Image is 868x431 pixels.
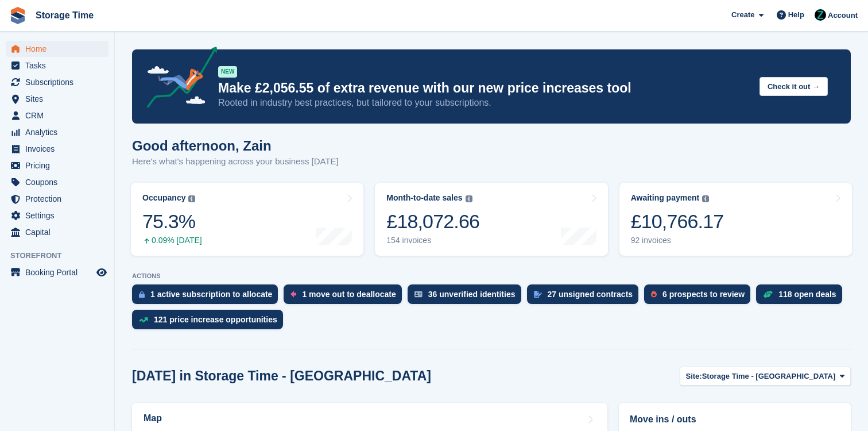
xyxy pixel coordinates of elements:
[6,157,108,174] a: menu
[6,124,108,140] a: menu
[137,47,218,112] img: price-adjustments-announcement-icon-8257ccfd72463d97f412b2fc003d46551f7dbcb40ab6d574587a9cd5c0d94...
[6,224,108,240] a: menu
[386,236,479,245] div: 154 invoices
[25,141,94,157] span: Invoices
[548,290,633,299] div: 27 unsigned contracts
[6,264,108,280] a: menu
[414,291,423,298] img: verify_identity-adf6edd0f0f0b5bbfe63781bf79b02c33cf7c696d77639b501bdc392416b5a36.svg
[188,195,195,202] img: icon-info-grey-7440780725fd019a000dd9b08b2336e03edf1995a4989e88bcd33f0948082b44.svg
[31,6,98,25] a: Storage Time
[218,97,750,109] p: Rooted in industry best practices, but tailored to your subscriptions.
[731,9,754,21] span: Create
[25,207,94,224] span: Settings
[466,195,472,202] img: icon-info-grey-7440780725fd019a000dd9b08b2336e03edf1995a4989e88bcd33f0948082b44.svg
[375,183,607,256] a: Month-to-date sales £18,072.66 154 invoices
[132,284,284,310] a: 1 active subscription to allocate
[132,138,339,153] h1: Good afternoon, Zain
[154,315,277,324] div: 121 price increase opportunities
[662,290,745,299] div: 6 prospects to review
[815,9,826,21] img: Zain Sarwar
[6,41,108,57] a: menu
[763,290,773,298] img: deal-1b604bf984904fb50ccaf53a9ad4b4a5d6e5aea283cecdc64d6e3604feb123c2.svg
[284,284,407,310] a: 1 move out to deallocate
[631,236,724,245] div: 92 invoices
[6,57,108,74] a: menu
[139,291,145,298] img: active_subscription_to_allocate_icon-d502201f5373d7db506a760aba3b589e785aa758c864c3986d89f69b8ff3...
[9,7,26,24] img: stora-icon-8386f47178a22dfd0bd8f6a31ec36ba5ce8667c1dd55bd0f319d3a0aa187defe.svg
[386,193,462,203] div: Month-to-date sales
[218,66,237,78] div: NEW
[25,157,94,174] span: Pricing
[6,107,108,124] a: menu
[132,155,339,168] p: Here's what's happening across your business [DATE]
[534,291,542,298] img: contract_signature_icon-13c848040528278c33f63329250d36e43548de30e8caae1d1a13099fd9432cc5.svg
[6,191,108,207] a: menu
[25,191,94,207] span: Protection
[144,413,162,424] h2: Map
[702,195,709,202] img: icon-info-grey-7440780725fd019a000dd9b08b2336e03edf1995a4989e88bcd33f0948082b44.svg
[25,41,94,57] span: Home
[759,77,828,96] button: Check it out →
[680,367,851,386] button: Site: Storage Time - [GEOGRAPHIC_DATA]
[788,9,804,21] span: Help
[25,57,94,74] span: Tasks
[302,290,396,299] div: 1 move out to deallocate
[702,371,836,382] span: Storage Time - [GEOGRAPHIC_DATA]
[142,236,202,245] div: 0.09% [DATE]
[6,207,108,224] a: menu
[828,10,858,21] span: Account
[386,210,479,233] div: £18,072.66
[6,74,108,90] a: menu
[644,284,756,310] a: 6 prospects to review
[651,291,657,298] img: prospect-51fa495bee0391a8d652442698ab0144808aea92771e9ea1ae160a38d050c398.svg
[142,210,202,233] div: 75.3%
[778,290,836,299] div: 118 open deals
[25,124,94,140] span: Analytics
[25,74,94,90] span: Subscriptions
[25,174,94,190] span: Coupons
[290,291,296,298] img: move_outs_to_deallocate_icon-f764333ba52eb49d3ac5e1228854f67142a1ed5810a6f6cc68b1a99e826820c5.svg
[218,80,750,97] p: Make £2,056.55 of extra revenue with our new price increases tool
[631,193,700,203] div: Awaiting payment
[756,284,847,310] a: 118 open deals
[25,264,94,280] span: Booking Portal
[131,183,363,256] a: Occupancy 75.3% 0.09% [DATE]
[25,107,94,124] span: CRM
[142,193,185,203] div: Occupancy
[25,91,94,107] span: Sites
[6,141,108,157] a: menu
[527,284,645,310] a: 27 unsigned contracts
[686,371,702,382] span: Site:
[132,368,431,384] h2: [DATE] in Storage Time - [GEOGRAPHIC_DATA]
[408,284,527,310] a: 36 unverified identities
[630,413,840,426] h2: Move ins / outs
[10,250,114,261] span: Storefront
[619,183,852,256] a: Awaiting payment £10,766.17 92 invoices
[25,224,94,240] span: Capital
[631,210,724,233] div: £10,766.17
[6,174,108,190] a: menu
[132,310,289,335] a: 121 price increase opportunities
[139,317,148,322] img: price_increase_opportunities-93ffe204e8149a01c8c9dc8f82e8f89637d9d84a8eef4429ea346261dce0b2c0.svg
[6,91,108,107] a: menu
[132,272,851,280] p: ACTIONS
[428,290,516,299] div: 36 unverified identities
[95,265,108,279] a: Preview store
[150,290,272,299] div: 1 active subscription to allocate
